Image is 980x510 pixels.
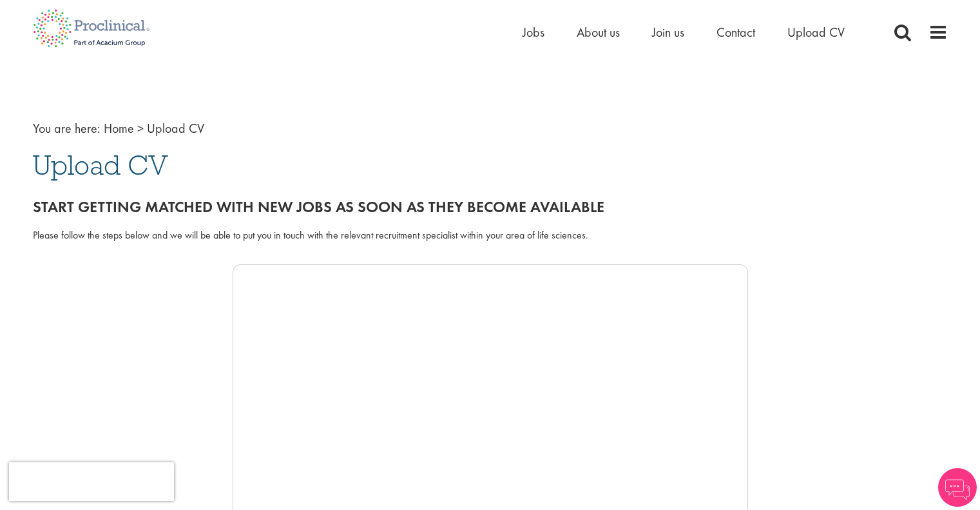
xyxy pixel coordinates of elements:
h2: Start getting matched with new jobs as soon as they become available [33,199,948,215]
span: > [137,120,144,137]
a: breadcrumb link [104,120,134,137]
a: About us [577,24,620,41]
iframe: reCAPTCHA [9,462,174,501]
span: You are here: [33,120,101,137]
a: Contact [716,24,755,41]
span: Upload CV [33,148,168,182]
a: Jobs [523,24,544,41]
a: Join us [652,24,684,41]
a: Upload CV [787,24,845,41]
img: Chatbot [938,468,977,507]
span: Upload CV [147,120,204,137]
div: Please follow the steps below and we will be able to put you in touch with the relevant recruitme... [33,228,948,243]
